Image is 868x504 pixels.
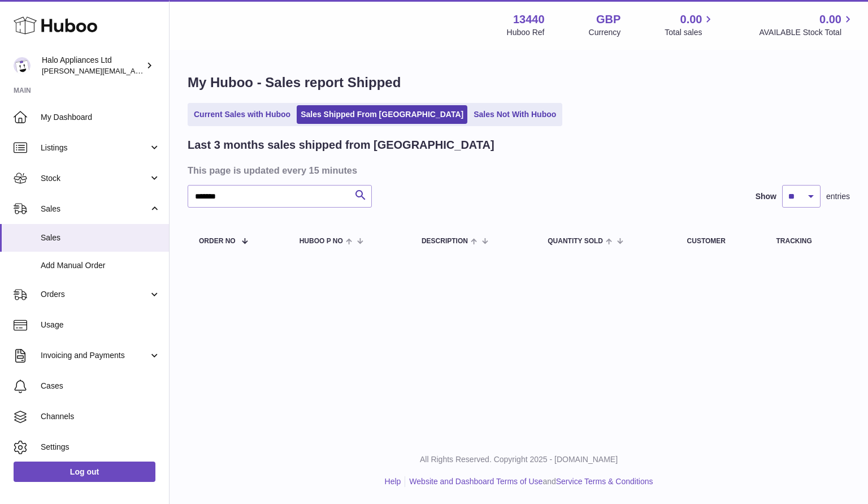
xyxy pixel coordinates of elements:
[41,204,149,214] span: Sales
[409,477,542,486] a: Website and Dashboard Terms of Use
[41,442,160,453] span: Settings
[665,12,715,38] a: 0.00 Total sales
[14,57,31,74] img: paul@haloappliances.com
[190,105,294,124] a: Current Sales with Huboo
[756,191,776,202] label: Show
[819,12,841,27] span: 0.00
[665,27,715,38] span: Total sales
[179,454,859,465] p: All Rights Reserved. Copyright 2025 - [DOMAIN_NAME]
[188,164,847,176] h3: This page is updated every 15 minutes
[470,105,560,124] a: Sales Not With Huboo
[41,173,149,184] span: Stock
[188,74,850,92] h1: My Huboo - Sales report Shipped
[41,232,160,243] span: Sales
[42,66,227,75] span: [PERSON_NAME][EMAIL_ADDRESS][DOMAIN_NAME]
[759,12,854,38] a: 0.00 AVAILABLE Stock Total
[199,238,236,245] span: Order No
[14,462,155,482] a: Log out
[41,411,160,422] span: Channels
[589,27,621,38] div: Currency
[188,137,494,153] h2: Last 3 months sales shipped from [GEOGRAPHIC_DATA]
[405,476,653,487] li: and
[41,350,149,361] span: Invoicing and Payments
[41,381,160,391] span: Cases
[687,238,754,245] div: Customer
[556,477,653,486] a: Service Terms & Conditions
[548,238,603,245] span: Quantity Sold
[759,27,854,38] span: AVAILABLE Stock Total
[41,260,160,271] span: Add Manual Order
[42,55,144,76] div: Halo Appliances Ltd
[300,238,343,245] span: Huboo P no
[385,477,401,486] a: Help
[826,191,850,202] span: entries
[513,12,545,27] strong: 13440
[297,105,467,124] a: Sales Shipped From [GEOGRAPHIC_DATA]
[507,27,545,38] div: Huboo Ref
[41,320,160,330] span: Usage
[776,238,839,245] div: Tracking
[41,112,160,123] span: My Dashboard
[41,143,149,153] span: Listings
[41,289,149,300] span: Orders
[680,12,702,27] span: 0.00
[422,238,468,245] span: Description
[596,12,620,27] strong: GBP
